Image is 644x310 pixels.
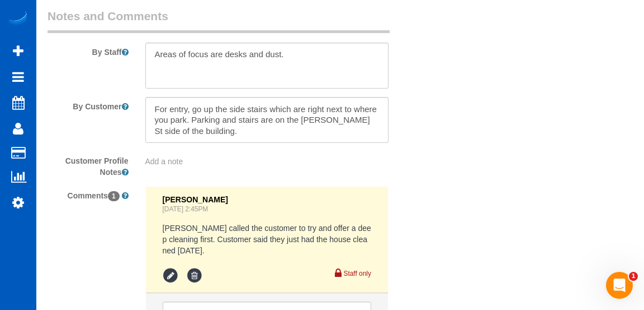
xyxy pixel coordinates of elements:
iframe: Intercom live chat [606,272,633,299]
pre: [PERSON_NAME] called the customer to try and offer a deep cleaning first. Customer said they just... [163,223,371,256]
span: Add a note [145,157,183,166]
label: Customer Profile Notes [39,151,137,178]
small: Staff only [343,270,371,277]
span: [PERSON_NAME] [163,195,228,204]
label: Comments [39,186,137,201]
a: [DATE] 2:45PM [163,205,209,213]
img: Automaid Logo [7,11,29,27]
label: By Staff [39,43,137,58]
span: 1 [108,191,120,201]
legend: Notes and Comments [48,8,390,33]
label: By Customer [39,97,137,112]
span: 1 [629,272,638,281]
